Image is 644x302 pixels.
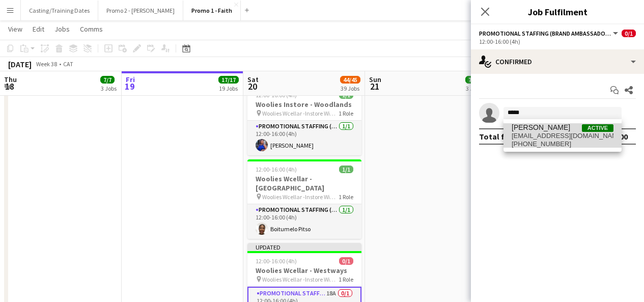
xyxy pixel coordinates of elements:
button: Promotional Staffing (Brand Ambassadors) [479,30,620,37]
span: 19 [124,80,135,92]
span: +27818017734 [512,140,613,148]
span: 1/1 [339,166,353,173]
span: 12:00-16:00 (4h) [256,257,297,265]
span: Sat [247,75,259,84]
app-card-role: Promotional Staffing (Brand Ambassadors)1/112:00-16:00 (4h)[PERSON_NAME] [247,121,361,155]
span: 44/45 [340,76,360,84]
span: Cheryl-Leigh Bennett [512,123,570,132]
span: 21 [368,80,381,92]
span: View [8,24,22,34]
span: Woolies Wcellar -Instore Wine Tasting Westways [262,276,339,283]
span: 0/1 [622,30,636,37]
span: Edit [33,24,44,34]
div: 19 Jobs [219,85,238,92]
button: Casting/Training Dates [21,1,98,20]
div: CAT [63,60,73,68]
span: Thu [4,75,17,84]
a: Edit [29,22,48,36]
div: 12:00-16:00 (4h) [479,38,636,45]
a: View [4,22,26,36]
span: 1 Role [339,109,353,117]
span: Comms [80,24,103,34]
span: 7/7 [100,76,115,84]
span: Woolies Wcellar -Instore Wine Tasting Woodlands [262,109,339,117]
app-job-card: 12:00-16:00 (4h)1/1Woolies Instore - Woodlands Woolies Wcellar -Instore Wine Tasting Woodlands1 R... [247,85,361,155]
span: Jobs [54,24,70,34]
span: Week 38 [34,60,59,68]
span: 1 Role [339,193,353,201]
h3: Woolies Wcellar - Westways [247,266,361,275]
span: 7/7 [465,76,480,84]
span: Sun [369,75,381,84]
span: 1 Role [339,276,353,283]
a: Jobs [50,22,74,36]
button: Promo 2 - [PERSON_NAME] [98,1,183,20]
app-job-card: 12:00-16:00 (4h)1/1Woolies Wcellar - [GEOGRAPHIC_DATA] Woolies Wcellar -Instore Wine Tasting [GEO... [247,159,361,239]
span: 18 [3,80,17,92]
span: 17/17 [218,76,239,84]
span: cherylleighbennett@gmail.com [512,132,613,140]
span: Fri [126,75,135,84]
div: [DATE] [8,59,32,69]
span: Active [582,124,613,132]
span: 20 [246,80,259,92]
app-card-role: Promotional Staffing (Brand Ambassadors)1/112:00-16:00 (4h)Boitumelo Pitso [247,204,361,239]
div: 3 Jobs [101,85,117,92]
span: 0/1 [339,257,353,265]
div: 39 Jobs [341,85,360,92]
div: Confirmed [471,49,644,74]
button: Promo 1 - Faith [183,1,241,20]
h3: Woolies Instore - Woodlands [247,100,361,109]
span: 12:00-16:00 (4h) [256,166,297,173]
div: Total fee [479,131,514,142]
a: Comms [76,22,107,36]
span: Promotional Staffing (Brand Ambassadors) [479,30,611,37]
span: Woolies Wcellar -Instore Wine Tasting [GEOGRAPHIC_DATA] [262,193,339,201]
div: 3 Jobs [466,85,482,92]
h3: Job Fulfilment [471,5,644,18]
div: Updated [247,243,361,251]
h3: Woolies Wcellar - [GEOGRAPHIC_DATA] [247,174,361,193]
